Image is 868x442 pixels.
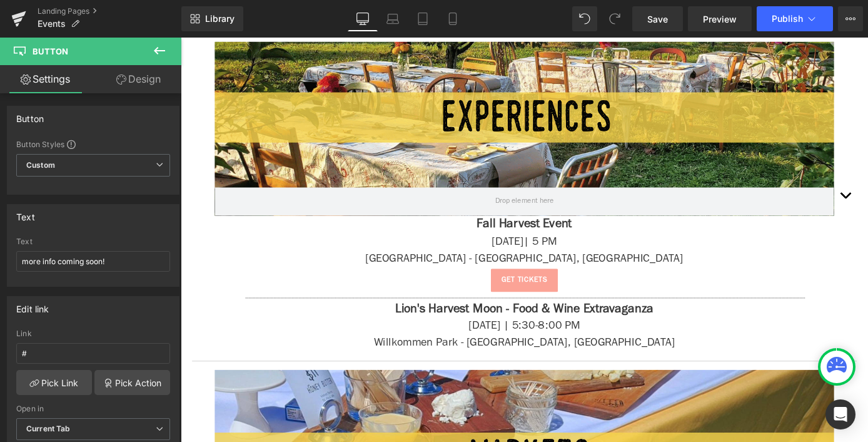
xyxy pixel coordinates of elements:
[16,205,35,222] div: Text
[38,309,719,328] p: [DATE] | 5:30-8:00 PM
[16,297,49,314] div: Edit link
[378,6,408,31] a: Laptop
[26,160,55,171] b: Custom
[203,239,553,252] span: [GEOGRAPHIC_DATA] - [GEOGRAPHIC_DATA], [GEOGRAPHIC_DATA]
[341,255,415,281] a: Get tickets
[438,6,468,31] a: Mobile
[93,65,184,93] a: Design
[38,328,719,347] p: Willkommen Park - [GEOGRAPHIC_DATA], [GEOGRAPHIC_DATA]
[38,6,181,16] a: Landing Pages
[647,13,668,26] span: Save
[408,6,438,31] a: Tablet
[38,19,66,29] span: Events
[838,6,863,31] button: More
[16,329,170,338] div: Link
[181,6,243,31] a: New Library
[353,262,403,274] span: Get tickets
[703,13,737,26] span: Preview
[38,217,719,236] p: [DATE]
[16,404,170,413] div: Open in
[16,370,92,395] a: Pick Link
[688,6,752,31] a: Preview
[572,6,597,31] button: Undo
[602,6,627,31] button: Redo
[16,106,44,124] div: Button
[772,14,803,24] span: Publish
[16,139,170,149] div: Button Styles
[378,220,415,233] span: | 5 PM
[326,200,431,213] strong: Fall Harvest Event
[16,343,170,364] input: https://your-shop.myshopify.com
[205,13,235,24] span: Library
[236,294,521,307] strong: Lion's Harvest Moon - Food & Wine Extravaganza
[33,46,68,56] span: Button
[94,370,170,395] a: Pick Action
[16,237,170,246] div: Text
[757,6,833,31] button: Publish
[348,6,378,31] a: Desktop
[825,399,855,429] div: Open Intercom Messenger
[26,424,71,433] b: Current Tab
